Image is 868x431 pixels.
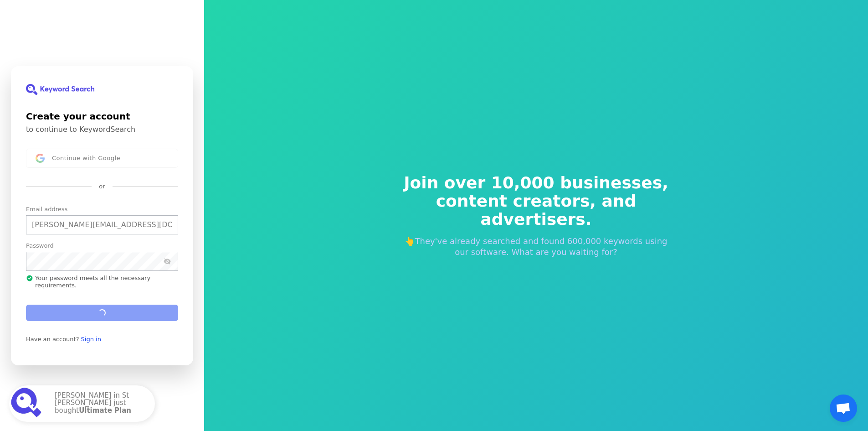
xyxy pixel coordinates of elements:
strong: Ultimate Plan [79,406,131,415]
p: to continue to KeywordSearch [26,125,178,134]
img: Ultimate Plan [11,387,44,420]
p: Your password meets all the necessary requirements. [26,274,178,289]
p: or [99,182,105,191]
h1: Create your account [26,109,178,123]
span: Have an account? [26,335,79,343]
a: Open chat [830,395,857,422]
img: KeywordSearch [26,84,94,95]
p: 👆They've already searched and found 600,000 keywords using our software. What are you waiting for? [398,236,675,258]
a: Sign in [81,335,101,343]
button: Hide password [162,255,173,266]
span: Join over 10,000 businesses, [398,174,675,192]
span: content creators, and advertisers. [398,192,675,228]
p: [PERSON_NAME] in St [PERSON_NAME] just bought [55,392,146,416]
